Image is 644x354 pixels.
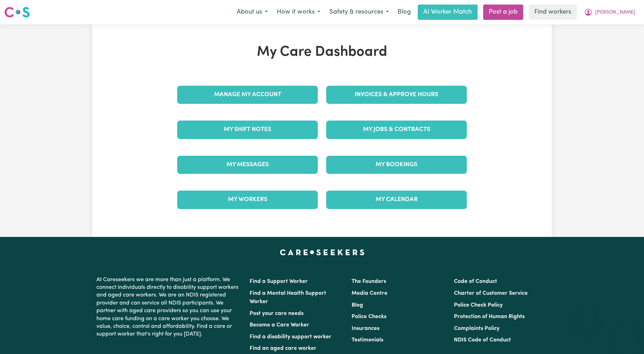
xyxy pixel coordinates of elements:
a: The Founders [352,279,386,284]
a: My Workers [177,191,318,209]
a: Media Centre [352,291,387,296]
button: My Account [580,5,640,20]
h1: My Care Dashboard [173,44,471,61]
iframe: Button to launch messaging window [616,326,638,348]
a: Complaints Policy [454,326,500,331]
a: Post a job [483,5,523,20]
img: Careseekers logo [4,6,30,18]
a: Blog [352,302,363,308]
a: Code of Conduct [454,279,497,284]
a: Careseekers logo [4,4,30,20]
a: My Shift Notes [177,121,318,139]
a: My Calendar [326,191,467,209]
a: Charter of Customer Service [454,291,528,296]
a: Police Check Policy [454,302,503,308]
a: Find a disability support worker [250,334,331,340]
button: About us [232,5,272,20]
a: Find an aged care worker [250,346,316,351]
iframe: Close message [580,309,594,323]
a: Careseekers home page [280,249,364,255]
a: My Bookings [326,156,467,174]
a: Testimonials [352,337,383,343]
a: Find a Support Worker [250,279,308,284]
a: Blog [393,5,415,20]
span: [PERSON_NAME] [595,9,635,16]
a: Find a Mental Health Support Worker [250,291,326,305]
button: Safety & resources [325,5,393,20]
a: Manage My Account [177,86,318,104]
a: Invoices & Approve Hours [326,86,467,104]
a: My Jobs & Contracts [326,121,467,139]
a: Protection of Human Rights [454,314,525,320]
a: AI Worker Match [418,5,478,20]
button: How it works [272,5,325,20]
a: Insurances [352,326,379,331]
a: NDIS Code of Conduct [454,337,511,343]
a: Find workers [529,5,577,20]
p: At Careseekers we are more than just a platform. We connect individuals directly to disability su... [96,273,241,341]
a: Become a Care Worker [250,322,309,328]
a: Post your care needs [250,311,304,316]
a: My Messages [177,156,318,174]
a: Police Checks [352,314,386,320]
